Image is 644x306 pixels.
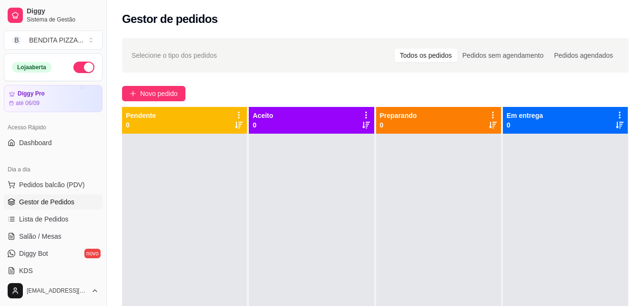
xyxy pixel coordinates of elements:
[27,16,99,23] span: Sistema de Gestão
[4,31,102,50] button: Select a team
[122,11,218,27] h2: Gestor de pedidos
[380,120,417,130] p: 0
[395,49,457,62] div: Todos os pedidos
[126,111,156,120] p: Pendente
[19,180,85,190] span: Pedidos balcão (PDV)
[29,35,83,45] div: BENDITA PIZZA ...
[122,86,185,101] button: Novo pedido
[4,279,102,302] button: [EMAIL_ADDRESS][DOMAIN_NAME]
[4,194,102,210] a: Gestor de Pedidos
[457,49,549,62] div: Pedidos sem agendamento
[140,88,178,99] span: Novo pedido
[19,214,69,224] span: Lista de Pedidos
[19,232,61,241] span: Salão / Mesas
[253,111,273,120] p: Aceito
[253,120,273,130] p: 0
[4,177,102,192] button: Pedidos balcão (PDV)
[4,85,102,112] a: Diggy Proaté 06/09
[4,263,102,278] a: KDS
[12,62,51,73] div: Loja aberta
[19,266,33,275] span: KDS
[4,162,102,177] div: Dia a dia
[130,90,136,97] span: plus
[132,50,217,61] span: Selecione o tipo dos pedidos
[27,287,87,295] span: [EMAIL_ADDRESS][DOMAIN_NAME]
[4,135,102,150] a: Dashboard
[18,90,45,97] article: Diggy Pro
[16,99,40,107] article: até 06/09
[73,62,94,73] button: Alterar Status
[126,120,156,130] p: 0
[4,246,102,261] a: Diggy Botnovo
[12,35,21,45] span: B
[507,111,543,120] p: Em entrega
[4,229,102,244] a: Salão / Mesas
[380,111,417,120] p: Preparando
[19,197,74,207] span: Gestor de Pedidos
[4,211,102,227] a: Lista de Pedidos
[27,7,99,16] span: Diggy
[4,120,102,135] div: Acesso Rápido
[507,120,543,130] p: 0
[19,138,52,148] span: Dashboard
[19,249,48,258] span: Diggy Bot
[4,4,102,27] a: DiggySistema de Gestão
[549,49,618,62] div: Pedidos agendados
